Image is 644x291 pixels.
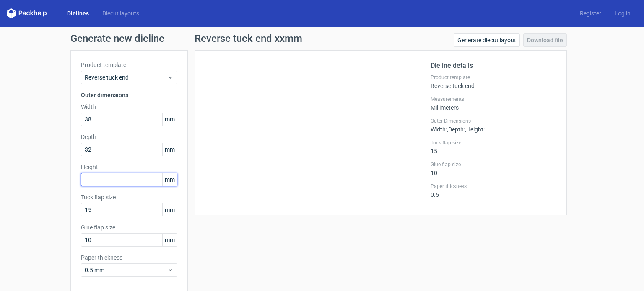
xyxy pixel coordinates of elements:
h1: Reverse tuck end xxmm [195,33,302,44]
a: Register [573,9,608,18]
label: Tuck flap size [431,139,556,146]
span: mm [162,234,177,246]
label: Height [81,163,177,171]
span: , Depth : [447,126,465,133]
span: mm [162,203,177,216]
h2: Dieline details [431,61,556,71]
h3: Outer dimensions [81,91,177,99]
label: Product template [81,61,177,69]
label: Outer Dimensions [431,118,556,124]
label: Tuck flap size [81,193,177,201]
h1: Generate new dieline [70,33,574,44]
span: 0.5 mm [85,266,167,274]
a: Diecut layouts [96,9,146,18]
label: Paper thickness [431,183,556,190]
div: Millimeters [431,96,556,111]
label: Paper thickness [81,253,177,262]
a: Dielines [60,9,96,18]
label: Glue flap size [81,223,177,232]
a: Generate diecut layout [454,33,520,47]
div: 10 [431,161,556,176]
label: Product template [431,74,556,81]
label: Depth [81,133,177,141]
div: 15 [431,139,556,155]
label: Measurements [431,96,556,103]
label: Width [81,103,177,111]
span: mm [162,173,177,186]
label: Glue flap size [431,161,556,168]
div: 0.5 [431,183,556,198]
a: Log in [608,9,637,18]
span: mm [162,143,177,156]
span: mm [162,113,177,126]
span: Width : [431,126,447,133]
span: Reverse tuck end [85,73,167,82]
span: , Height : [465,126,485,133]
div: Reverse tuck end [431,74,556,89]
